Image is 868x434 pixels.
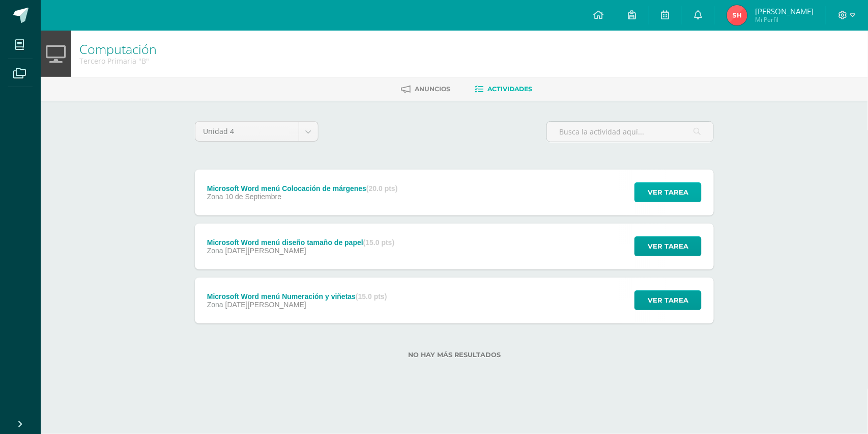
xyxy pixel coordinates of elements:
[207,247,223,255] span: Zona
[207,193,223,201] span: Zona
[401,81,450,97] a: Anuncios
[195,351,714,359] label: No hay más resultados
[225,247,306,255] span: [DATE][PERSON_NAME]
[225,193,282,201] span: 10 de Septiembre
[475,81,532,97] a: Actividades
[547,122,713,142] input: Busca la actividad aquí...
[79,56,157,66] div: Tercero Primaria 'B'
[727,5,747,25] img: 85eae72d3e941af0bf7a8e347557fbb8.png
[356,292,387,301] strong: (15.0 pts)
[415,85,450,93] span: Anuncios
[207,238,394,247] div: Microsoft Word menú diseño tamaño de papel
[634,290,702,310] button: Ver tarea
[755,15,814,24] span: Mi Perfil
[487,85,532,93] span: Actividades
[79,40,157,58] a: Computación
[648,291,688,310] span: Ver tarea
[755,6,814,16] span: [PERSON_NAME]
[363,238,394,247] strong: (15.0 pts)
[634,182,702,202] button: Ver tarea
[207,292,387,301] div: Microsoft Word menú Numeración y viñetas
[366,184,397,193] strong: (20.0 pts)
[648,183,688,202] span: Ver tarea
[225,301,306,309] span: [DATE][PERSON_NAME]
[207,184,398,193] div: Microsoft Word menú Colocación de márgenes
[195,122,318,141] a: Unidad 4
[207,301,223,309] span: Zona
[648,237,688,256] span: Ver tarea
[634,236,702,256] button: Ver tarea
[203,122,291,141] span: Unidad 4
[79,42,157,56] h1: Computación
